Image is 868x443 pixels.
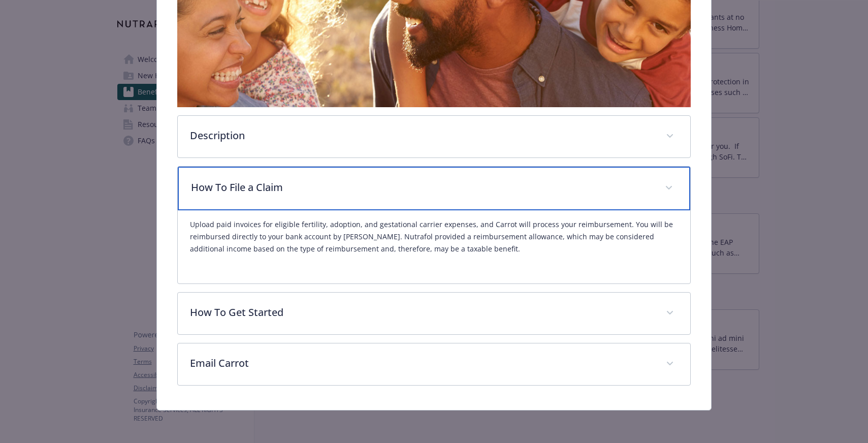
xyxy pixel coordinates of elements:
[178,293,691,334] div: How To Get Started
[190,356,654,371] p: Email Carrot
[178,116,691,157] div: Description
[178,210,691,283] div: How To File a Claim
[190,128,654,143] p: Description
[191,180,653,195] p: How To File a Claim
[178,167,691,210] div: How To File a Claim
[190,218,679,255] p: Upload paid invoices for eligible fertility, adoption, and gestational carrier expenses, and Carr...
[190,305,654,320] p: How To Get Started
[178,343,691,385] div: Email Carrot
